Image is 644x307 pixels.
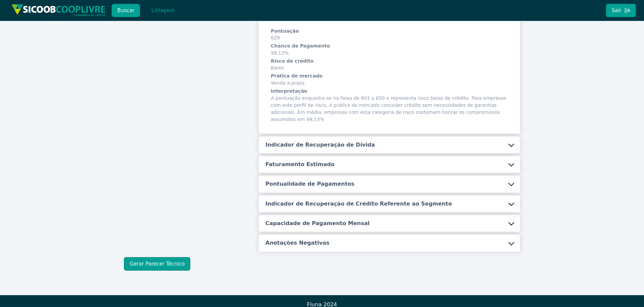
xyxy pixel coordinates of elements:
h6: Risco de crédito [271,58,508,65]
h5: Indicador de Recuperação de Crédito Referente ao Segmento [265,200,452,208]
h5: Faturamento Estimado [265,161,334,168]
h5: Anotações Negativas [265,239,329,247]
h6: Prática de mercado [271,73,508,80]
span: 99.13% [271,43,508,57]
h5: Capacidade de Pagamento Mensal [265,220,369,227]
h6: Chance de Pagamento [271,43,508,50]
h6: Interpretação [271,88,508,95]
button: Indicador de Recuperação de Crédito Referente ao Segmento [259,195,520,212]
button: Buscar [111,4,140,17]
h6: Pontuação [271,28,508,35]
span: Baixo [271,58,508,72]
img: img/sicoob_cooplivre.png [11,4,106,17]
h5: Indicador de Recuperação de Dívida [265,141,375,149]
span: 629 [271,28,508,42]
button: Indicador de Recuperação de Dívida [259,136,520,153]
button: Capacidade de Pagamento Mensal [259,215,520,232]
button: Listagem [146,4,180,17]
button: Sair [606,4,636,17]
h5: Pontualidade de Pagamentos [265,180,354,188]
button: Faturamento Estimado [259,156,520,173]
span: A pontuação enquadra-se na faixa de 601 a 650 e representa risco baixo de crédito. Para empresas ... [271,88,508,123]
button: Pontualidade de Pagamentos [259,176,520,192]
button: Gerar Parecer Técnico [124,257,190,271]
button: Anotações Negativas [259,235,520,251]
span: Venda a prazo [271,73,508,87]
